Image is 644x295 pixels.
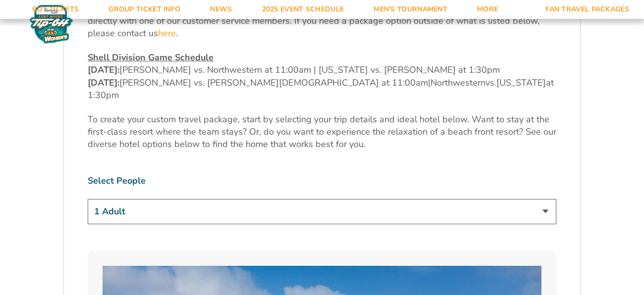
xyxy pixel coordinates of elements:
span: | [428,77,430,89]
u: Shell Division Game Schedule [88,51,214,63]
span: [PERSON_NAME] vs. [PERSON_NAME][DEMOGRAPHIC_DATA] at 11:00am [119,77,428,89]
a: here [158,27,176,40]
span: [US_STATE] [496,77,546,89]
img: Women's Fort Myers Tip-Off [30,5,73,44]
span: Northwestern [430,77,485,89]
label: Select People [88,175,556,187]
strong: [DATE]: [88,77,119,89]
span: at 1:30pm [88,77,554,101]
strong: [DATE]: [88,64,119,76]
p: To create your custom travel package, start by selecting your trip details and ideal hotel below.... [88,113,556,151]
span: vs. [485,77,496,89]
span: [PERSON_NAME] vs. Northwestern at 11:00am | [US_STATE] vs. [PERSON_NAME] at 1:30pm [119,64,500,76]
